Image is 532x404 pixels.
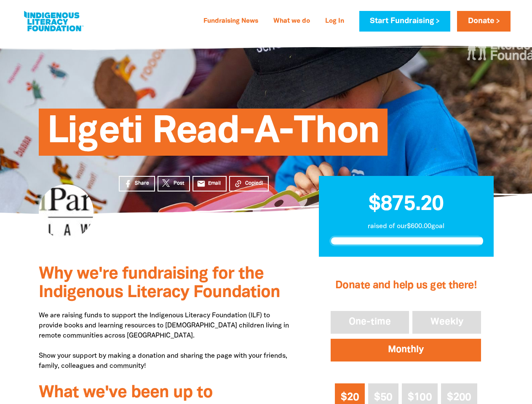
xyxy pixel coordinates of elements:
a: Fundraising News [198,15,263,28]
button: Copied! [229,176,269,191]
a: Share [119,176,155,191]
span: $875.20 [369,195,444,214]
p: We are raising funds to support the Indigenous Literacy Foundation (ILF) to provide books and lea... [39,311,294,371]
span: $50 [374,393,392,402]
span: Ligeti Read-A-Thon [47,115,380,156]
a: emailEmail [192,176,227,191]
button: Monthly [329,337,483,363]
span: $20 [341,393,359,402]
span: Post [174,180,184,187]
h3: What we've been up to [39,384,294,402]
button: Weekly [411,309,483,335]
i: email [197,179,206,188]
span: $200 [447,393,471,402]
button: One-time [329,309,411,335]
span: Why we're fundraising for the Indigenous Literacy Foundation [39,266,280,300]
a: What we do [268,15,315,28]
a: Donate [457,11,510,32]
p: raised of our $600.00 goal [329,221,483,231]
a: Log In [320,15,349,28]
span: Email [208,180,221,187]
span: $100 [408,393,432,402]
span: Copied! [245,180,263,187]
h2: Donate and help us get there! [329,269,483,303]
a: Start Fundraising [359,11,450,32]
span: Share [135,180,149,187]
a: Post [158,176,190,191]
